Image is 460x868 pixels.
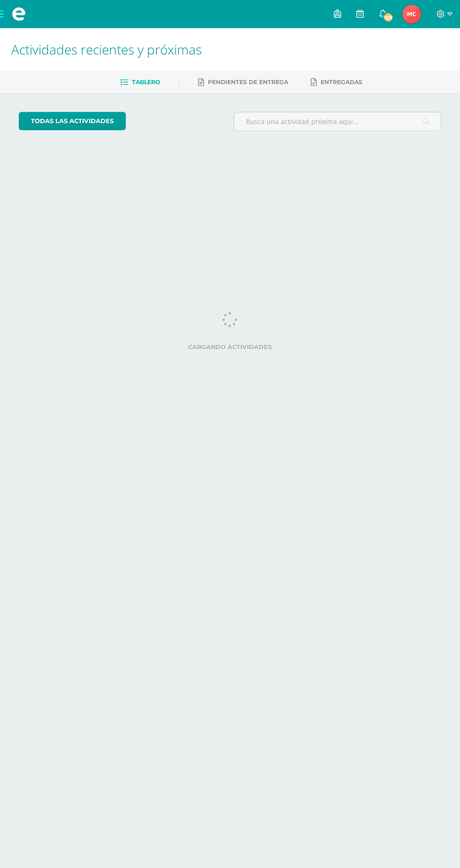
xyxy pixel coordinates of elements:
label: Cargando actividades [19,344,441,351]
img: 69f303fc39f837cd9983a5abc81b3825.png [402,5,421,23]
a: Entregadas [311,75,362,90]
span: Pendientes de entrega [208,78,288,86]
a: Pendientes de entrega [198,75,288,90]
a: todas las Actividades [19,112,126,130]
span: 109 [383,12,393,23]
span: Actividades recientes y próximas [11,40,202,58]
a: Tablero [120,75,160,90]
span: Tablero [132,78,160,86]
input: Busca una actividad próxima aquí... [234,112,441,131]
span: Entregadas [321,78,362,86]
